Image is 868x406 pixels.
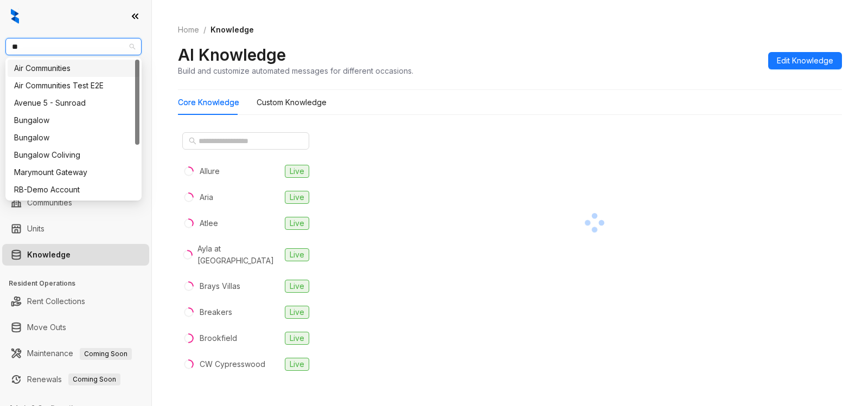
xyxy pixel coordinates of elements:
div: Ayla at [GEOGRAPHIC_DATA] [197,243,280,267]
div: Marymount Gateway [8,164,139,181]
span: Live [285,306,309,319]
div: Bungalow [14,114,133,126]
div: Custom Knowledge [257,96,327,108]
li: Maintenance [2,343,149,364]
div: Brays Villas [200,280,240,292]
div: Marymount Gateway [14,166,133,178]
div: RB-Demo Account [14,184,133,196]
a: Units [27,218,44,240]
a: Rent Collections [27,291,85,312]
span: Coming Soon [80,348,132,360]
div: Brookfield [200,332,237,344]
div: Avenue 5 - Sunroad [8,94,139,112]
div: Air Communities [8,60,139,77]
li: / [203,24,206,36]
h2: AI Knowledge [178,44,286,65]
a: RenewalsComing Soon [27,369,120,390]
span: Live [285,280,309,293]
a: Knowledge [27,244,71,266]
span: Live [285,332,309,345]
li: Knowledge [2,244,149,266]
button: Edit Knowledge [768,52,842,69]
span: Coming Soon [68,373,120,385]
li: Communities [2,192,149,214]
div: RB-Demo Account [8,181,139,198]
div: Bungalow Coliving [8,146,139,164]
div: Breakers [200,306,232,318]
li: Leads [2,73,149,94]
span: Edit Knowledge [777,55,833,67]
span: Live [285,358,309,371]
span: Live [285,165,309,178]
span: search [189,137,196,145]
span: Live [285,217,309,230]
li: Rent Collections [2,291,149,312]
h3: Resident Operations [9,279,151,288]
li: Collections [2,145,149,167]
div: Air Communities [14,62,133,74]
li: Units [2,218,149,240]
div: Bungalow [8,112,139,129]
div: Build and customize automated messages for different occasions. [178,65,413,76]
div: CW Cypresswood [200,358,265,370]
div: Air Communities Test E2E [14,80,133,92]
li: Leasing [2,119,149,141]
div: Avenue 5 - Sunroad [14,97,133,109]
div: Air Communities Test E2E [8,77,139,94]
li: Move Outs [2,317,149,338]
div: Bungalow [8,129,139,146]
div: Aria [200,191,213,203]
div: Allure [200,165,220,177]
a: Home [176,24,201,36]
div: Atlee [200,217,218,229]
a: Communities [27,192,72,214]
div: Bungalow Coliving [14,149,133,161]
span: Knowledge [210,25,254,34]
a: Move Outs [27,317,66,338]
li: Renewals [2,369,149,390]
span: Live [285,248,309,261]
span: Live [285,191,309,204]
div: Core Knowledge [178,96,239,108]
img: logo [11,9,19,24]
div: Bungalow [14,132,133,144]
